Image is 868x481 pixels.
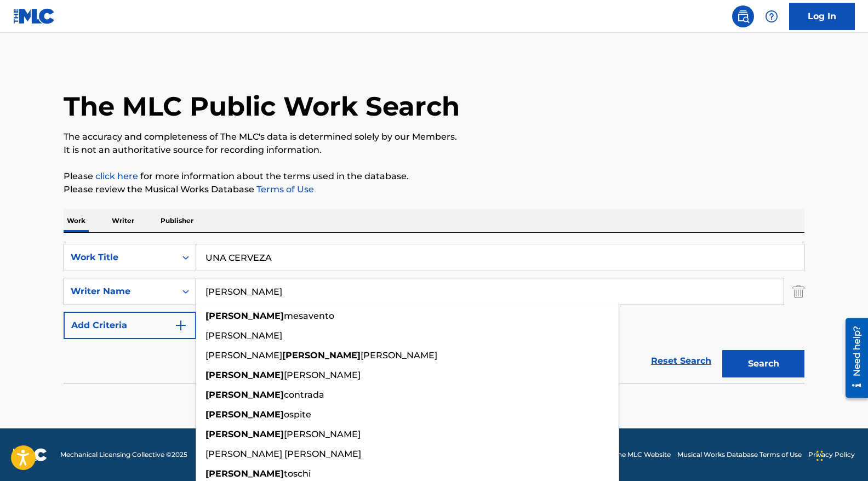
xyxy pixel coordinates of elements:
[284,409,311,420] span: ospite
[254,184,314,194] a: Terms of Use
[284,390,324,400] span: contrada
[284,311,334,321] span: mesavento
[95,171,138,181] a: click here
[64,144,804,157] p: It is not an authoritative source for recording information.
[722,350,804,377] button: Search
[64,130,804,144] p: The accuracy and completeness of The MLC's data is determined solely by our Members.
[205,449,361,459] span: [PERSON_NAME] [PERSON_NAME]
[205,409,284,420] strong: [PERSON_NAME]
[64,312,196,339] button: Add Criteria
[205,429,284,439] strong: [PERSON_NAME]
[732,5,754,27] a: Public Search
[205,468,284,479] strong: [PERSON_NAME]
[736,10,750,23] img: search
[174,319,187,332] img: 9d2ae6d4665cec9f34b9.svg
[13,448,47,461] img: logo
[361,350,437,360] span: [PERSON_NAME]
[71,285,169,298] div: Writer Name
[614,450,671,460] a: The MLC Website
[205,330,282,341] span: [PERSON_NAME]
[837,314,868,402] iframe: Resource Center
[71,251,169,264] div: Work Title
[205,350,282,360] span: [PERSON_NAME]
[205,390,284,400] strong: [PERSON_NAME]
[765,10,778,23] img: help
[64,90,460,123] h1: The MLC Public Work Search
[205,311,284,321] strong: [PERSON_NAME]
[646,349,717,373] a: Reset Search
[677,450,802,460] a: Musical Works Database Terms of Use
[60,450,187,460] span: Mechanical Licensing Collective © 2025
[205,370,284,380] strong: [PERSON_NAME]
[761,5,783,27] div: Help
[282,350,361,360] strong: [PERSON_NAME]
[808,450,855,460] a: Privacy Policy
[64,183,804,196] p: Please review the Musical Works Database
[284,370,361,380] span: [PERSON_NAME]
[13,8,55,24] img: MLC Logo
[284,468,311,479] span: toschi
[789,3,855,30] a: Log In
[157,209,197,232] p: Publisher
[64,170,804,183] p: Please for more information about the terms used in the database.
[813,428,868,481] iframe: Chat Widget
[816,439,823,472] div: Drag
[108,209,138,232] p: Writer
[284,429,361,439] span: [PERSON_NAME]
[792,278,804,305] img: Delete Criterion
[64,244,804,383] form: Search Form
[64,209,89,232] p: Work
